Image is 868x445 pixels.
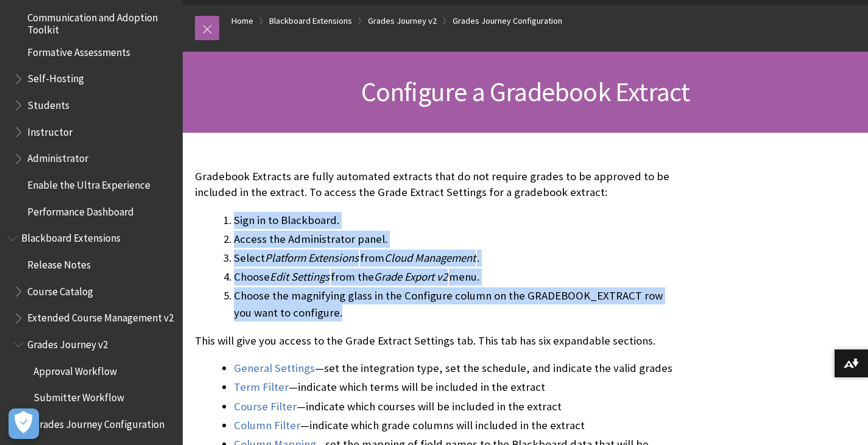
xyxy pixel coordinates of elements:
[265,251,359,265] span: Platform Extensions
[34,361,117,377] span: Approval Workflow
[27,254,91,271] span: Release Notes
[289,380,545,394] span: —indicate which terms will be included in the extract
[234,399,297,414] a: Course Filter
[234,268,676,286] li: Choose from the menu.
[269,13,352,29] a: Blackboard Extensions
[231,13,253,29] a: Home
[270,270,330,284] span: Edit Settings
[21,228,121,245] span: Blackboard Extensions
[27,334,108,351] span: Grades Journey v2
[234,231,676,248] li: Access the Administrator panel.
[34,414,164,430] span: Grades Journey Configuration
[27,7,174,36] span: Communication and Adoption Toolkit
[27,122,72,138] span: Instructor
[195,333,676,349] p: This will give you access to the Grade Extract Settings tab. This tab has six expandable sections.
[300,418,585,432] span: —indicate which grade columns will included in the extract
[384,251,476,265] span: Cloud Management
[368,13,437,29] a: Grades Journey v2
[27,69,84,85] span: Self-Hosting
[234,250,676,267] li: Select from .
[234,287,676,321] li: Choose the magnifying glass in the Configure column on the GRADEBOOK_EXTRACT row you want to conf...
[27,175,150,191] span: Enable the Ultra Experience
[27,281,93,298] span: Course Catalog
[361,75,690,108] span: Configure a Gradebook Extract
[34,388,124,404] span: Submitter Workflow
[195,169,676,200] p: Gradebook Extracts are fully automated extracts that do not require grades to be approved to be i...
[27,95,69,111] span: Students
[234,360,676,377] li: —set the integration type, set the schedule, and indicate the valid grades
[374,270,448,284] span: Grade Export v2
[9,408,39,439] button: Open Preferences
[234,361,315,376] a: General Settings
[27,42,130,58] span: Formative Assessments
[27,308,174,324] span: Extended Course Management v2
[234,418,300,433] a: Column Filter
[27,149,88,165] span: Administrator
[297,399,562,413] span: —indicate which courses will be included in the extract
[27,201,134,218] span: Performance Dashboard
[234,380,289,394] a: Term Filter
[234,212,676,229] li: Sign in to Blackboard.
[453,13,562,29] a: Grades Journey Configuration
